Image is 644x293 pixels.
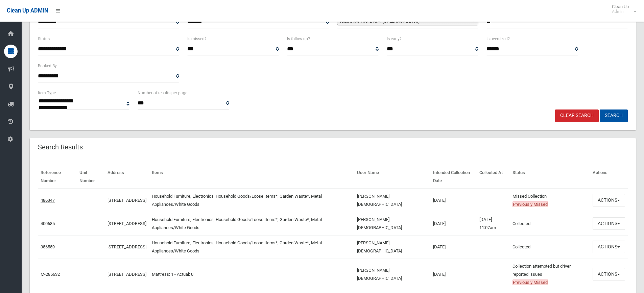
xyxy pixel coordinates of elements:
a: [STREET_ADDRESS] [108,198,146,203]
th: Collected At [477,165,510,189]
a: M-285632 [41,272,60,277]
button: Actions [593,217,625,230]
span: Previously Missed [512,201,548,207]
button: Actions [593,268,625,280]
button: Actions [593,194,625,206]
label: Status [38,35,50,43]
label: Is missed? [187,35,207,43]
td: [PERSON_NAME][DEMOGRAPHIC_DATA] [354,189,430,212]
td: [PERSON_NAME][DEMOGRAPHIC_DATA] [354,235,430,259]
td: [DATE] [430,212,477,235]
span: Clean Up [609,4,636,14]
th: Reference Number [38,165,77,189]
label: Is oversized? [486,35,510,43]
span: Previously Missed [512,279,548,285]
button: Search [600,109,628,122]
td: Missed Collection [510,189,590,212]
th: Unit Number [77,165,105,189]
td: [DATE] [430,235,477,259]
td: [DATE] [430,259,477,290]
td: Collected [510,212,590,235]
td: Household Furniture, Electronics, Household Goods/Loose Items*, Garden Waste*, Metal Appliances/W... [149,189,354,212]
label: Is early? [387,35,402,43]
td: [DATE] 11:07am [477,212,510,235]
a: 486347 [41,198,55,203]
th: Intended Collection Date [430,165,477,189]
td: [PERSON_NAME][DEMOGRAPHIC_DATA] [354,212,430,235]
th: User Name [354,165,430,189]
td: Collection attempted but driver reported issues [510,259,590,290]
label: Is follow up? [287,35,310,43]
a: [STREET_ADDRESS] [108,221,146,226]
a: 356559 [41,244,55,249]
td: Mattress: 1 - Actual: 0 [149,259,354,290]
td: [PERSON_NAME][DEMOGRAPHIC_DATA] [354,259,430,290]
td: Household Furniture, Electronics, Household Goods/Loose Items*, Garden Waste*, Metal Appliances/W... [149,212,354,235]
span: Clean Up ADMIN [7,7,48,14]
label: Item Type [38,89,56,97]
th: Address [105,165,149,189]
a: 400685 [41,221,55,226]
a: [STREET_ADDRESS] [108,244,146,249]
a: Clear Search [555,109,599,122]
th: Status [510,165,590,189]
header: Search Results [30,141,91,154]
small: Admin [612,9,629,14]
td: Collected [510,235,590,259]
button: Actions [593,241,625,253]
label: Booked By [38,62,57,70]
td: [DATE] [430,189,477,212]
td: Household Furniture, Electronics, Household Goods/Loose Items*, Garden Waste*, Metal Appliances/W... [149,235,354,259]
a: [STREET_ADDRESS] [108,272,146,277]
th: Actions [590,165,628,189]
th: Items [149,165,354,189]
label: Number of results per page [138,89,187,97]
